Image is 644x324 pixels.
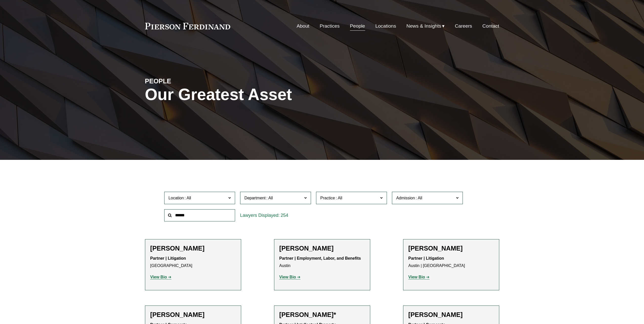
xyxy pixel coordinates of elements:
[406,21,445,31] a: folder dropdown
[150,275,172,279] a: View Bio
[145,77,234,85] h4: PEOPLE
[279,244,365,252] h2: [PERSON_NAME]
[281,213,288,218] span: 254
[244,196,266,200] span: Department
[375,21,396,31] a: Locations
[396,196,415,200] span: Admission
[150,311,236,319] h2: [PERSON_NAME]
[408,311,494,319] h2: [PERSON_NAME]
[297,21,309,31] a: About
[350,21,365,31] a: People
[320,21,340,31] a: Practices
[482,21,499,31] a: Contact
[150,275,167,279] strong: View Bio
[408,275,430,279] a: View Bio
[145,85,381,104] h1: Our Greatest Asset
[150,244,236,252] h2: [PERSON_NAME]
[279,275,301,279] a: View Bio
[408,255,494,270] p: Austin | [GEOGRAPHIC_DATA]
[150,256,186,260] strong: Partner | Litigation
[408,256,444,260] strong: Partner | Litigation
[408,244,494,252] h2: [PERSON_NAME]
[279,275,296,279] strong: View Bio
[169,196,184,200] span: Location
[320,196,335,200] span: Practice
[408,275,425,279] strong: View Bio
[279,255,365,270] p: Austin
[150,255,236,270] p: [GEOGRAPHIC_DATA]
[279,256,361,260] strong: Partner | Employment, Labor, and Benefits
[455,21,472,31] a: Careers
[279,311,365,319] h2: [PERSON_NAME]*
[406,22,441,31] span: News & Insights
